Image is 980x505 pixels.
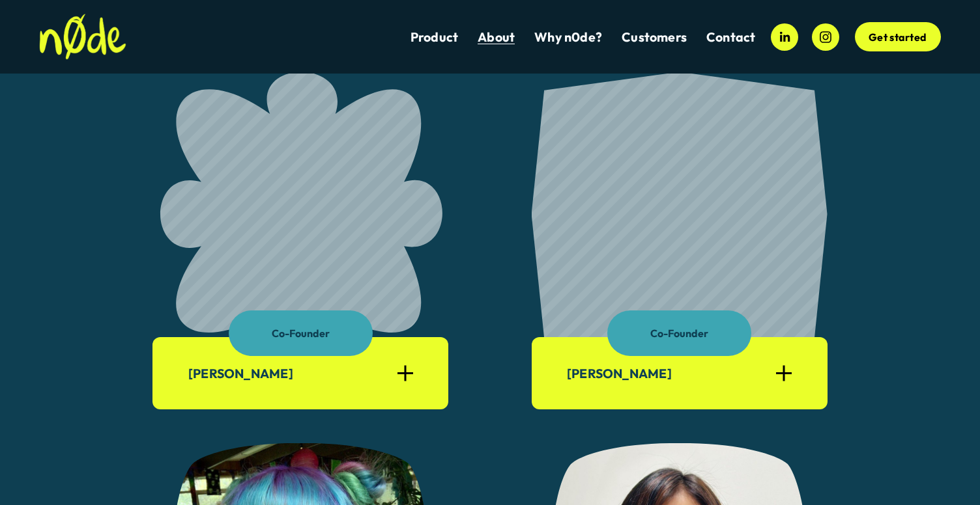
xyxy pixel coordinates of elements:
[622,29,687,45] span: Customers
[534,28,602,46] a: Why n0de?
[650,327,708,340] strong: Co-Founder
[188,365,397,381] span: [PERSON_NAME]
[39,14,126,60] img: n0de
[567,355,792,391] button: [PERSON_NAME]
[915,443,980,505] iframe: Chat Widget
[272,327,330,340] strong: Co-Founder
[188,355,413,391] button: [PERSON_NAME]
[812,23,839,51] a: Instagram
[855,22,941,52] a: Get started
[706,28,755,46] a: Contact
[567,365,776,381] span: [PERSON_NAME]
[771,23,798,51] a: LinkedIn
[411,28,458,46] a: Product
[622,28,687,46] a: folder dropdown
[478,28,515,46] a: About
